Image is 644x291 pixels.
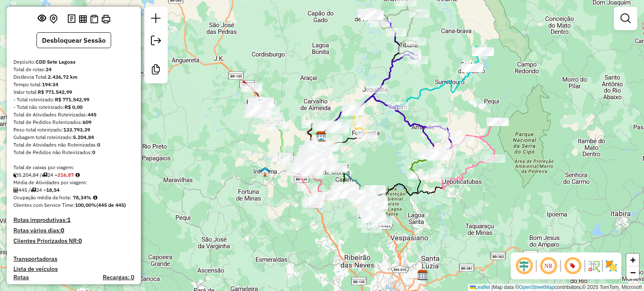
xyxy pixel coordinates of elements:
div: Peso total roteirizado: [13,126,134,134]
strong: 0 [92,149,95,155]
img: Santana de Pirapama [366,10,377,21]
strong: 1 [67,216,70,224]
div: Valor total: [13,88,134,96]
div: Total de caixas por viagem: [13,164,134,171]
button: Exibir sessão original [36,12,48,26]
strong: 0 [97,142,100,148]
span: | [491,284,493,290]
a: OpenStreetMap [519,284,555,290]
span: Exibir número da rota [563,256,583,276]
span: Clientes com Service Time: [13,202,75,208]
strong: R$ 771.542,99 [38,89,72,95]
strong: 216,87 [57,172,74,178]
button: Visualizar Romaneio [88,13,100,25]
i: Total de rotas [42,173,47,178]
div: 5.204,84 / 24 = [13,171,134,179]
em: Média calculada utilizando a maior ocupação (%Peso ou %Cubagem) de cada rota da sessão. Rotas cro... [93,195,97,200]
a: Rotas [13,274,29,281]
a: Leaflet [470,284,490,290]
div: Map data © contributors,© 2025 TomTom, Microsoft [468,284,644,291]
i: Meta Caixas/viagem: 224,60 Diferença: -7,73 [75,173,80,178]
strong: 5.204,84 [73,134,94,140]
i: Total de Atividades [13,188,18,193]
span: − [630,267,636,278]
strong: 2.436,72 km [48,74,78,80]
div: Distância Total: [13,73,134,81]
span: + [630,255,636,265]
div: - Total roteirizado: [13,96,134,103]
div: Total de Pedidos Roteirizados: [13,118,134,126]
strong: 445 [88,111,96,118]
a: Criar modelo [148,61,164,80]
strong: R$ 771.542,99 [55,96,89,103]
span: Ocultar NR [538,256,558,276]
i: Cubagem total roteirizado [13,173,18,178]
img: Paraopeba [254,99,265,110]
h4: Clientes Priorizados NR: [13,237,134,245]
strong: 100,00% [75,202,96,208]
img: Exibir/Ocultar setores [605,259,618,273]
div: Depósito: [13,58,134,66]
img: CDD Santa Luzia [417,270,428,281]
strong: 18,54 [46,187,60,193]
div: Total de Atividades não Roteirizadas: [13,141,134,149]
h4: Rotas vários dias: [13,227,134,234]
div: Total de Pedidos não Roteirizados: [13,149,134,156]
button: Logs desbloquear sessão [66,13,77,26]
a: Zoom in [626,254,639,266]
div: Tempo total: [13,81,134,88]
img: CDD Sete Lagoas [317,140,327,151]
div: Média de Atividades por viagem: [13,179,134,186]
strong: 133.793,39 [63,126,90,133]
a: Nova sessão e pesquisa [148,10,164,29]
h4: Recargas: 0 [103,274,134,281]
button: Imprimir Rotas [100,13,112,25]
img: AS - Sete Lagoas [316,131,327,142]
strong: 0 [61,227,64,234]
img: Fluxo de ruas [587,259,600,273]
strong: 194:34 [42,81,58,88]
h4: Transportadoras [13,255,134,263]
strong: (445 de 445) [96,202,126,208]
img: Inhauma [260,166,270,177]
div: 445 / 24 = [13,186,134,194]
button: Desbloquear Sessão [36,32,111,48]
a: Exibir filtros [617,10,634,27]
div: Total de Atividades Roteirizadas: [13,111,134,118]
button: Centralizar mapa no depósito ou ponto de apoio [48,13,59,26]
strong: R$ 0,00 [65,104,83,110]
div: Total de rotas: [13,66,134,73]
h4: Lista de veículos [13,265,134,273]
strong: 78,34% [73,194,91,201]
div: Cubagem total roteirizado: [13,134,134,141]
i: Total de rotas [31,188,36,193]
a: Zoom out [626,266,639,279]
button: Visualizar relatório de Roteirização [77,13,88,24]
a: Exportar sessão [148,32,164,51]
strong: 0 [78,237,82,245]
span: Ocupação média da frota: [13,194,71,201]
span: Ocultar deslocamento [514,256,534,276]
strong: CDD Sete Lagoas [36,59,75,65]
img: Ponto de apoio FAD [316,137,327,148]
h4: Rotas improdutivas: [13,216,134,224]
strong: 24 [46,66,52,72]
strong: 609 [83,119,91,125]
div: - Total não roteirizado: [13,103,134,111]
